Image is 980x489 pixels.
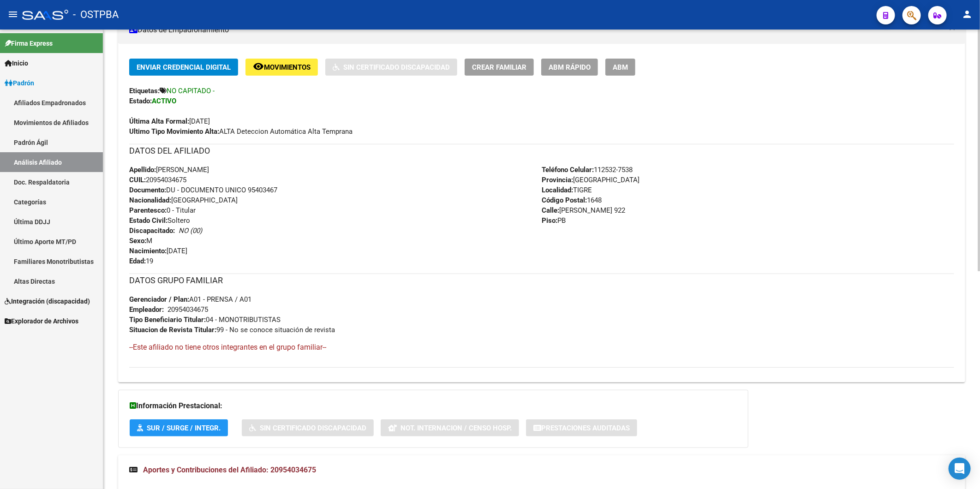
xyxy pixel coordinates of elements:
span: Firma Express [5,38,53,48]
strong: Estado Civil: [129,216,167,225]
h3: DATOS DEL AFILIADO [129,144,954,157]
strong: CUIL: [129,176,146,184]
strong: Edad: [129,257,146,265]
mat-expansion-panel-header: Aportes y Contribuciones del Afiliado: 20954034675 [118,455,965,485]
span: [PERSON_NAME] 922 [542,206,625,215]
strong: Apellido: [129,166,156,174]
span: Inicio [5,58,28,68]
span: DU - DOCUMENTO UNICO 95403467 [129,186,277,194]
strong: Sexo: [129,237,146,245]
span: M [129,237,152,245]
strong: Parentesco: [129,206,167,215]
span: - OSTPBA [73,5,119,25]
span: Sin Certificado Discapacidad [260,424,366,432]
i: NO (00) [179,227,202,235]
span: ALTA Deteccion Automática Alta Temprana [129,127,353,136]
span: Padrón [5,78,34,88]
span: 20954034675 [129,176,186,184]
span: ABM [613,63,628,72]
span: SUR / SURGE / INTEGR. [147,424,221,432]
div: Open Intercom Messenger [949,458,971,480]
span: 112532-7538 [542,166,633,174]
span: TIGRE [542,186,592,194]
button: ABM Rápido [541,59,598,76]
div: 20954034675 [167,304,208,315]
span: ABM Rápido [549,63,591,72]
strong: Ultimo Tipo Movimiento Alta: [129,127,219,136]
span: Sin Certificado Discapacidad [343,63,450,72]
span: Not. Internacion / Censo Hosp. [400,424,512,432]
button: Crear Familiar [465,59,534,76]
span: NO CAPITADO - [167,87,215,95]
strong: Situacion de Revista Titular: [129,326,216,334]
span: [PERSON_NAME] [129,166,209,174]
span: 1648 [542,196,602,204]
strong: Piso: [542,216,557,225]
strong: Tipo Beneficiario Titular: [129,316,206,324]
strong: Calle: [542,206,559,215]
span: [DATE] [129,247,187,255]
span: Soltero [129,216,190,225]
mat-icon: menu [7,9,18,20]
span: Explorador de Archivos [5,316,78,326]
strong: Etiquetas: [129,87,160,95]
strong: Código Postal: [542,196,587,204]
span: 04 - MONOTRIBUTISTAS [129,316,281,324]
button: Sin Certificado Discapacidad [325,59,457,76]
span: Crear Familiar [472,63,526,72]
button: Enviar Credencial Digital [129,59,238,76]
mat-icon: remove_red_eye [253,61,264,72]
strong: Empleador: [129,305,164,314]
mat-icon: person [962,9,973,20]
span: [DATE] [129,117,210,125]
strong: Documento: [129,186,166,194]
span: [GEOGRAPHIC_DATA] [129,196,238,204]
button: Not. Internacion / Censo Hosp. [381,419,519,436]
span: 99 - No se conoce situación de revista [129,326,335,334]
h3: Información Prestacional: [130,400,737,412]
strong: Localidad: [542,186,573,194]
strong: Provincia: [542,176,573,184]
span: 19 [129,257,153,265]
button: Sin Certificado Discapacidad [242,419,374,436]
strong: Estado: [129,97,152,105]
strong: Última Alta Formal: [129,117,189,125]
mat-panel-title: Datos de Empadronamiento [129,25,943,35]
strong: ACTIVO [152,97,176,105]
span: Prestaciones Auditadas [541,424,630,432]
button: ABM [605,59,635,76]
span: Movimientos [264,63,311,72]
strong: Discapacitado: [129,227,175,235]
h4: --Este afiliado no tiene otros integrantes en el grupo familiar-- [129,342,954,352]
button: SUR / SURGE / INTEGR. [130,419,228,436]
span: A01 - PRENSA / A01 [129,295,251,304]
strong: Nacimiento: [129,247,167,255]
span: PB [542,216,566,225]
strong: Nacionalidad: [129,196,171,204]
button: Prestaciones Auditadas [526,419,637,436]
h3: DATOS GRUPO FAMILIAR [129,274,954,287]
button: Movimientos [245,59,318,76]
div: Datos de Empadronamiento [118,44,965,382]
span: [GEOGRAPHIC_DATA] [542,176,639,184]
span: Integración (discapacidad) [5,296,90,306]
span: Enviar Credencial Digital [137,63,231,72]
strong: Teléfono Celular: [542,166,594,174]
strong: Gerenciador / Plan: [129,295,189,304]
span: Aportes y Contribuciones del Afiliado: 20954034675 [143,465,316,474]
mat-expansion-panel-header: Datos de Empadronamiento [118,16,965,44]
span: 0 - Titular [129,206,196,215]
